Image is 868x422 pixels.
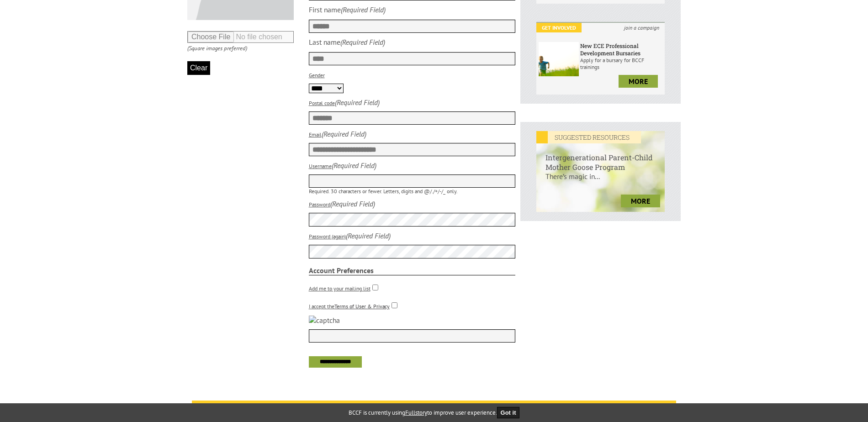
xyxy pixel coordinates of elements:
button: Clear [187,61,210,75]
i: (Required Field) [340,37,385,47]
i: (Required Field) [332,161,376,170]
a: Fullstory [405,409,427,417]
h6: Intergenerational Parent-Child Mother Goose Program [536,143,665,172]
label: Username [309,163,332,169]
p: Apply for a bursary for BCCF trainings [580,57,662,70]
a: more [619,75,658,88]
div: First name [309,5,341,14]
label: Password [309,201,330,208]
i: (Square images preferred) [187,44,247,52]
label: Gender [309,72,325,79]
img: captcha [309,316,340,325]
em: Get Involved [536,23,582,32]
label: Email [309,131,322,138]
i: (Required Field) [322,129,366,138]
a: more [621,195,660,207]
button: Got it [497,407,520,418]
i: (Required Field) [335,98,380,107]
label: I accept the [309,303,390,310]
i: (Required Field) [346,231,391,240]
h6: New ECE Professional Development Bursaries [580,42,662,57]
a: Terms of User & Privacy [334,303,390,310]
label: Postal code [309,100,335,106]
label: Password (again) [309,233,346,240]
i: (Required Field) [330,199,375,208]
p: There’s magic in... [536,172,665,190]
p: Required. 30 characters or fewer. Letters, digits and @/./+/-/_ only. [309,188,516,195]
i: (Required Field) [341,5,386,14]
em: SUGGESTED RESOURCES [536,131,641,143]
label: Add me to your mailing list [309,285,370,292]
i: join a campaign [619,23,665,32]
div: Last name [309,37,340,47]
strong: Account Preferences [309,266,516,275]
